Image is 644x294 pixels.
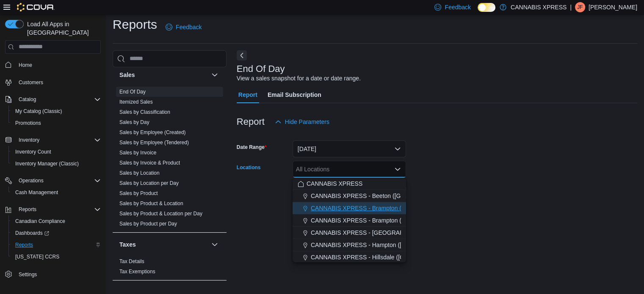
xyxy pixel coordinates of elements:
a: [US_STATE] CCRS [12,252,63,262]
span: Inventory Manager (Classic) [15,160,79,167]
span: Load All Apps in [GEOGRAPHIC_DATA] [24,20,101,37]
span: Catalog [15,94,101,104]
span: CANNABIS XPRESS - Hillsdale ([GEOGRAPHIC_DATA]) [311,253,462,261]
span: JF [577,2,583,12]
button: Reports [15,204,40,214]
a: Sales by Employee (Created) [119,129,186,135]
button: Cash Management [8,187,104,198]
span: Settings [15,269,101,279]
button: CANNABIS XPRESS - Hillsdale ([GEOGRAPHIC_DATA]) [293,251,406,264]
h3: End Of Day [237,64,285,74]
a: Settings [15,269,40,280]
span: Reports [19,206,36,213]
span: Inventory [15,135,101,145]
h3: Report [237,117,265,127]
span: Sales by Day [119,119,149,126]
button: Settings [2,268,104,280]
div: Sales [113,87,227,232]
span: Promotions [15,120,41,126]
span: Inventory [19,137,39,143]
span: Tax Details [119,258,144,265]
span: End Of Day [119,88,146,95]
a: Cash Management [12,187,61,198]
span: Cash Management [12,187,101,198]
span: Report [238,86,257,103]
span: Cash Management [15,189,58,196]
span: [US_STATE] CCRS [15,253,59,260]
span: Inventory Count [15,148,51,155]
a: Dashboards [12,228,53,238]
a: Sales by Product [119,190,158,196]
span: Sales by Invoice & Product [119,159,180,166]
button: Customers [2,76,104,88]
span: Home [19,62,32,69]
button: My Catalog (Classic) [8,105,104,117]
h1: Reports [113,16,157,33]
span: Email Subscription [268,86,321,103]
button: Taxes [119,240,208,249]
a: Sales by Employee (Tendered) [119,140,189,146]
button: Hide Parameters [271,113,333,130]
p: [PERSON_NAME] [589,2,637,12]
span: Sales by Classification [119,109,170,115]
span: Sales by Location [119,170,160,176]
span: Canadian Compliance [15,218,65,225]
a: Dashboards [8,227,104,239]
span: Feedback [445,3,470,11]
button: Inventory Count [8,146,104,158]
span: Sales by Product [119,190,158,197]
span: Inventory Manager (Classic) [12,159,101,169]
button: Taxes [210,239,220,250]
span: Dashboards [15,230,49,236]
span: Itemized Sales [119,99,153,105]
span: My Catalog (Classic) [15,108,62,115]
span: Sales by Employee (Created) [119,129,186,136]
span: Sales by Employee (Tendered) [119,139,189,146]
span: Customers [15,77,101,88]
span: Sales by Product per Day [119,220,177,227]
span: Feedback [176,23,202,31]
span: Reports [12,240,101,250]
span: Customers [19,79,43,86]
span: CANNABIS XPRESS - Brampton ([GEOGRAPHIC_DATA]) [311,204,465,212]
span: Reports [15,204,101,214]
a: Home [15,60,36,70]
span: CANNABIS XPRESS - [GEOGRAPHIC_DATA] ([GEOGRAPHIC_DATA]) [311,228,501,237]
div: Taxes [113,256,227,280]
a: Canadian Compliance [12,216,69,226]
span: My Catalog (Classic) [12,106,101,116]
a: Reports [12,240,36,250]
p: CANNABIS XPRESS [511,2,567,12]
a: Sales by Invoice [119,150,156,156]
a: Feedback [162,19,205,36]
span: Reports [15,242,33,248]
span: CANNABIS XPRESS [307,179,362,188]
span: Settings [19,271,37,278]
button: [US_STATE] CCRS [8,251,104,263]
a: Sales by Location per Day [119,180,179,186]
button: [DATE] [293,140,406,157]
a: Sales by Invoice & Product [119,160,180,166]
div: View a sales snapshot for a date or date range. [237,74,361,83]
a: Tax Details [119,258,144,264]
button: Operations [2,175,104,187]
button: Canadian Compliance [8,215,104,227]
a: Sales by Classification [119,109,170,115]
span: Sales by Location per Day [119,180,179,187]
label: Locations [237,164,261,171]
button: Next [237,50,247,60]
span: CANNABIS XPRESS - Brampton (Veterans Drive) [311,216,442,225]
span: Inventory Count [12,147,101,157]
span: Operations [15,176,101,186]
button: CANNABIS XPRESS - Beeton ([GEOGRAPHIC_DATA]) [293,190,406,202]
span: CANNABIS XPRESS - Hampton ([GEOGRAPHIC_DATA]) [311,241,463,249]
button: CANNABIS XPRESS - Brampton ([GEOGRAPHIC_DATA]) [293,202,406,214]
button: Catalog [15,94,39,104]
span: Home [15,60,101,70]
button: Reports [2,203,104,215]
button: Home [2,59,104,71]
a: Sales by Day [119,119,149,125]
a: End Of Day [119,89,146,95]
a: My Catalog (Classic) [12,106,66,116]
